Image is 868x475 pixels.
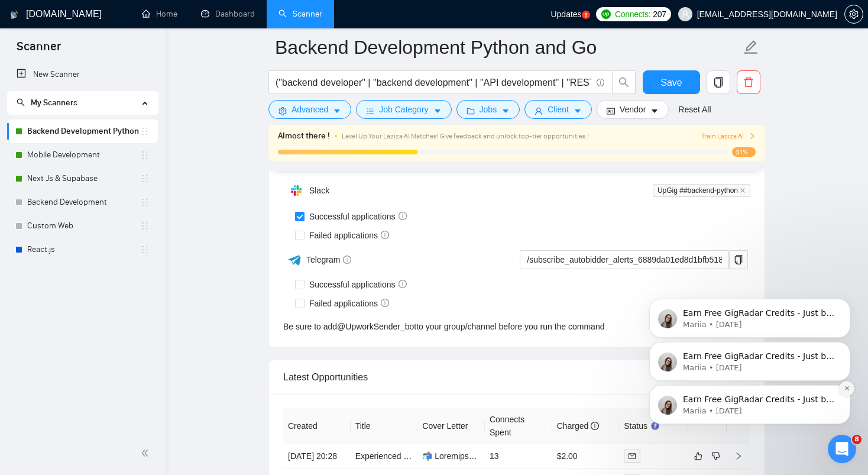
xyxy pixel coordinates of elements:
span: Telegram [306,255,352,264]
a: homeHome [142,9,177,19]
li: React.js [7,238,158,261]
a: Custom Web [27,214,140,238]
span: like [694,451,702,461]
td: 13 [485,444,552,468]
button: like [691,449,705,463]
img: ww3wtPAAAAAElFTkSuQmCC [287,253,302,267]
span: Level Up Your Laziza AI Matches! Give feedback and unlock top-tier opportunities ! [342,132,589,140]
a: Backend Development Python and Go [27,119,140,143]
a: React.js [27,238,140,261]
span: edit [743,40,759,55]
span: Failed applications [305,297,394,310]
span: info-circle [399,280,407,288]
span: Job Category [379,103,428,116]
button: folderJobscaret-down [456,100,520,119]
iframe: Intercom live chat [828,435,856,463]
span: holder [140,245,150,254]
span: caret-down [574,106,582,115]
span: holder [140,127,150,136]
span: Vendor [620,103,646,116]
span: Almost there ! [278,130,330,143]
td: [DATE] 20:28 [283,444,351,468]
button: userClientcaret-down [524,100,592,119]
li: Next Js & Supabase [7,167,158,190]
span: bars [366,106,374,115]
span: folder [467,106,475,115]
iframe: Intercom notifications message [631,223,868,443]
span: caret-down [650,106,659,115]
a: 5 [582,11,590,19]
th: Created [283,408,351,444]
span: caret-down [333,106,341,115]
button: dislike [709,449,723,463]
span: idcard [607,106,615,115]
button: barsJob Categorycaret-down [356,100,451,119]
a: @UpworkSender_bot [337,320,416,333]
li: New Scanner [7,63,158,86]
a: Reset All [678,103,711,116]
th: Status [619,408,686,444]
img: hpQkSZIkSZIkSZIkSZIkSZIkSZIkSZIkSZIkSZIkSZIkSZIkSZIkSZIkSZIkSZIkSZIkSZIkSZIkSZIkSZIkSZIkSZIkSZIkS... [284,179,308,202]
li: Custom Web [7,214,158,238]
span: Save [660,75,682,90]
span: holder [140,198,150,207]
li: Backend Development [7,190,158,214]
span: search [613,77,635,88]
span: setting [278,106,287,115]
span: Slack [309,186,329,195]
span: Charged [557,421,600,431]
span: holder [140,150,150,160]
th: Title [351,408,418,444]
img: logo [10,5,18,24]
span: My Scanners [17,98,77,108]
td: $2.00 [552,444,620,468]
span: search [17,98,25,106]
span: My Scanners [31,98,77,108]
span: caret-down [433,106,442,115]
span: dislike [712,451,720,461]
div: Latest Opportunities [283,360,750,394]
th: Cover Letter [417,408,485,444]
span: close [740,188,746,193]
span: info-circle [343,256,351,264]
a: Next Js & Supabase [27,167,140,190]
span: 8 [852,435,861,444]
span: info-circle [381,231,389,239]
button: search [612,70,636,94]
span: Successful applications [305,278,412,291]
span: info-circle [399,212,407,220]
button: Save [643,70,700,94]
button: copy [707,70,730,94]
span: copy [707,77,730,88]
span: Failed applications [305,229,394,242]
span: Client [548,103,569,116]
a: Experienced Full Stack Developer for Veterinary Management Platform [355,451,616,461]
span: mail [629,453,636,460]
span: info-circle [381,299,389,307]
a: searchScanner [278,9,322,19]
button: setting [844,5,863,24]
input: Scanner name... [275,33,741,62]
span: right [749,133,756,140]
span: Advanced [292,103,328,116]
span: setting [845,9,863,19]
span: double-left [141,447,153,459]
span: right [734,452,743,460]
input: Search Freelance Jobs... [276,75,591,90]
span: Successful applications [305,210,412,223]
a: Mobile Development [27,143,140,167]
span: 207 [653,8,666,21]
button: idcardVendorcaret-down [597,100,669,119]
